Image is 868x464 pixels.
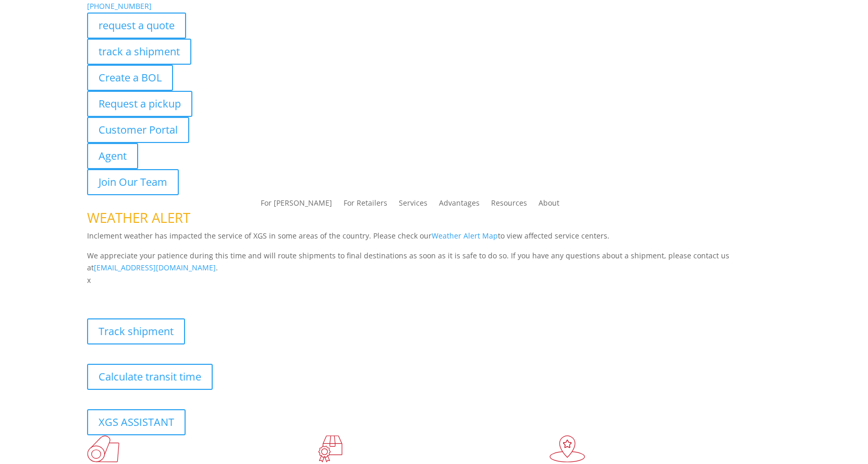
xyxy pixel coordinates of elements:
a: XGS ASSISTANT [87,409,186,435]
b: Visibility, transparency, and control for your entire supply chain. [87,288,320,298]
img: xgs-icon-focused-on-flooring-red [318,435,343,462]
a: About [539,199,559,211]
a: Track shipment [87,318,185,344]
img: xgs-icon-total-supply-chain-intelligence-red [87,435,119,462]
a: [EMAIL_ADDRESS][DOMAIN_NAME] [94,263,216,272]
a: Create a BOL [87,65,173,91]
a: Agent [87,143,138,169]
a: Customer Portal [87,117,189,143]
a: request a quote [87,13,186,39]
img: xgs-icon-flagship-distribution-model-red [549,435,585,462]
a: Join Our Team [87,169,179,195]
a: Resources [491,199,527,211]
a: Weather Alert Map [432,231,498,241]
a: Request a pickup [87,91,192,117]
a: Calculate transit time [87,364,213,390]
a: Services [399,199,427,211]
a: For Retailers [344,199,387,211]
a: track a shipment [87,39,191,65]
a: [PHONE_NUMBER] [87,1,152,11]
p: We appreciate your patience during this time and will route shipments to final destinations as so... [87,249,781,275]
a: Advantages [439,199,480,211]
p: x [87,274,781,287]
span: WEATHER ALERT [87,208,190,227]
a: For [PERSON_NAME] [261,199,332,211]
p: Inclement weather has impacted the service of XGS in some areas of the country. Please check our ... [87,230,781,249]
